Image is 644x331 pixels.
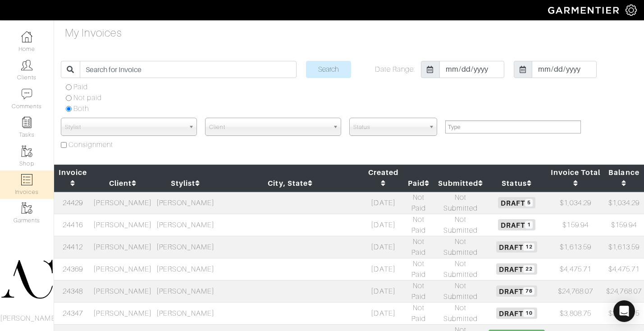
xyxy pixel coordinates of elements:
td: [PERSON_NAME] [91,214,154,236]
td: [PERSON_NAME] [154,236,217,258]
span: 10 [523,309,534,317]
span: 76 [523,287,534,295]
span: Draft [498,219,535,230]
span: Draft [496,263,537,274]
td: Not Paid [403,280,435,302]
span: Draft [496,241,537,252]
td: Not Submitted [435,214,486,236]
a: Invoice [59,168,87,188]
a: Invoice Total [551,168,601,188]
td: $159.94 [604,214,644,236]
a: 24429 [63,199,83,207]
a: 24347 [63,309,83,317]
a: Balance [608,168,639,188]
td: [PERSON_NAME] [91,280,154,302]
td: [DATE] [364,192,403,214]
td: $1,034.29 [604,192,644,214]
td: [DATE] [364,236,403,258]
td: [DATE] [364,258,403,280]
td: $3,808.75 [547,302,604,324]
label: Not paid [73,92,102,103]
div: Open Intercom Messenger [613,300,635,322]
a: Submitted [438,179,484,188]
td: Not Submitted [435,302,486,324]
td: [PERSON_NAME] [91,258,154,280]
span: Client [209,118,329,136]
span: Draft [496,308,537,318]
td: Not Paid [403,302,435,324]
td: Not Submitted [435,280,486,302]
a: Client [109,179,137,188]
td: [PERSON_NAME] [154,302,217,324]
td: [PERSON_NAME] [154,214,217,236]
img: gear-icon-white-bd11855cb880d31180b6d7d6211b90ccbf57a29d726f0c71d8c61bd08dd39cc2.png [626,5,637,16]
td: $1,613.59 [547,236,604,258]
td: [DATE] [364,214,403,236]
td: [DATE] [364,280,403,302]
td: [PERSON_NAME] [154,192,217,214]
td: $24,768.07 [547,280,604,302]
td: [PERSON_NAME] [91,302,154,324]
input: Search [306,61,351,78]
h4: My Invoices [65,27,122,40]
td: Not Paid [403,192,435,214]
img: comment-icon-a0a6a9ef722e966f86d9cbdc48e553b5cf19dbc54f86b18d962a5391bc8f6eb6.png [21,88,32,100]
a: Stylist [171,179,200,188]
img: garments-icon-b7da505a4dc4fd61783c78ac3ca0ef83fa9d6f193b1c9dc38574b1d14d53ca28.png [21,146,32,157]
img: orders-icon-0abe47150d42831381b5fb84f609e132dff9fe21cb692f30cb5eec754e2cba89.png [21,174,32,185]
td: Not Submitted [435,258,486,280]
td: [PERSON_NAME] [91,192,154,214]
label: Date Range: [375,64,416,75]
td: [PERSON_NAME] [91,236,154,258]
img: garmentier-logo-header-white-b43fb05a5012e4ada735d5af1a66efaba907eab6374d6393d1fbf88cb4ef424d.png [544,2,626,18]
td: Not Submitted [435,192,486,214]
span: 12 [523,243,534,251]
label: Both [73,103,89,114]
td: $1,613.59 [604,236,644,258]
span: Status [353,118,425,136]
td: $4,475.71 [547,258,604,280]
td: Not Submitted [435,236,486,258]
td: Not Paid [403,214,435,236]
span: 22 [523,265,534,273]
a: Created [368,168,398,188]
td: Not Paid [403,258,435,280]
label: Paid [73,82,88,92]
td: $3,808.75 [604,302,644,324]
span: Draft [496,285,537,296]
img: dashboard-icon-dbcd8f5a0b271acd01030246c82b418ddd0df26cd7fceb0bd07c9910d44c42f6.png [21,31,32,42]
a: 24369 [63,265,83,273]
span: Draft [498,197,535,208]
input: Search for Invoice [80,61,297,78]
a: Paid [408,179,429,188]
span: 5 [525,199,533,207]
td: [PERSON_NAME] [154,258,217,280]
img: reminder-icon-8004d30b9f0a5d33ae49ab947aed9ed385cf756f9e5892f1edd6e32f2345188e.png [21,117,32,128]
td: $1,034.29 [547,192,604,214]
a: Status [502,179,531,188]
label: Consignment [69,139,114,150]
td: Not Paid [403,236,435,258]
td: $24,768.07 [604,280,644,302]
a: 24348 [63,287,83,295]
img: garments-icon-b7da505a4dc4fd61783c78ac3ca0ef83fa9d6f193b1c9dc38574b1d14d53ca28.png [21,202,32,214]
td: $4,475.71 [604,258,644,280]
span: 1 [525,221,533,229]
span: Stylist [65,118,185,136]
a: 24416 [63,221,83,229]
td: $159.94 [547,214,604,236]
a: City, State [268,179,313,188]
td: [DATE] [364,302,403,324]
img: clients-icon-6bae9207a08558b7cb47a8932f037763ab4055f8c8b6bfacd5dc20c3e0201464.png [21,60,32,71]
a: 24412 [63,243,83,251]
td: [PERSON_NAME] [154,280,217,302]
